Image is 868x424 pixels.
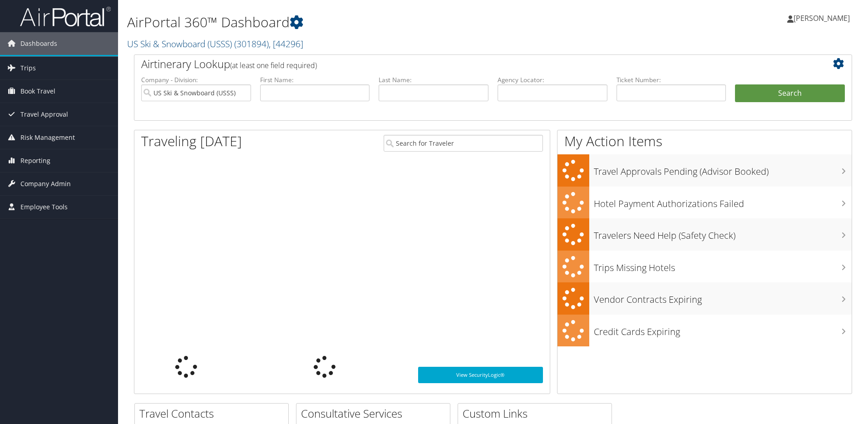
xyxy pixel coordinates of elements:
h3: Hotel Payment Authorizations Failed [594,193,852,210]
span: Book Travel [20,80,55,103]
span: Trips [20,57,36,79]
a: [PERSON_NAME] [787,5,859,32]
h1: My Action Items [557,132,852,151]
h1: AirPortal 360™ Dashboard [127,13,615,32]
h3: Credit Cards Expiring [594,321,852,338]
label: Agency Locator: [498,75,607,84]
label: Company - Division: [141,75,251,84]
a: Trips Missing Hotels [557,251,852,283]
label: Ticket Number: [616,75,726,84]
h3: Vendor Contracts Expiring [594,289,852,306]
h3: Travel Approvals Pending (Advisor Booked) [594,161,852,178]
h2: Travel Contacts [139,406,288,421]
span: Travel Approval [20,103,68,126]
a: View SecurityLogic® [418,367,543,383]
a: Hotel Payment Authorizations Failed [557,187,852,219]
a: Vendor Contracts Expiring [557,282,852,315]
h1: Traveling [DATE] [141,132,242,151]
a: Credit Cards Expiring [557,315,852,347]
span: Employee Tools [20,196,68,218]
span: Company Admin [20,173,71,195]
a: US Ski & Snowboard (USSS) [127,38,303,50]
span: Reporting [20,149,50,172]
span: [PERSON_NAME] [794,13,850,23]
img: airportal-logo.png [20,6,111,27]
span: ( 301894 ) [234,38,269,50]
button: Search [735,84,845,103]
a: Travelers Need Help (Safety Check) [557,218,852,251]
label: Last Name: [379,75,488,84]
span: Dashboards [20,32,57,55]
span: (at least one field required) [230,60,317,70]
a: Travel Approvals Pending (Advisor Booked) [557,154,852,187]
label: First Name: [260,75,370,84]
h3: Trips Missing Hotels [594,257,852,274]
h3: Travelers Need Help (Safety Check) [594,225,852,242]
h2: Airtinerary Lookup [141,56,785,72]
span: Risk Management [20,126,75,149]
h2: Custom Links [463,406,612,421]
span: , [ 44296 ] [269,38,303,50]
h2: Consultative Services [301,406,450,421]
input: Search for Traveler [384,135,543,152]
